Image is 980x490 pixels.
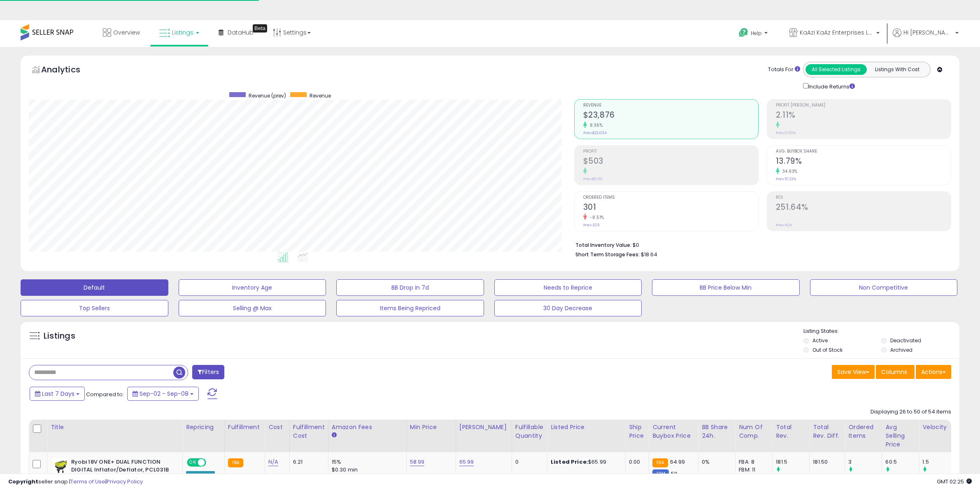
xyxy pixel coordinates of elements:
[228,458,243,467] small: FBA
[267,20,317,45] a: Settings
[310,92,331,99] span: Revenue
[739,423,769,440] div: Num of Comp.
[249,92,286,99] span: Revenue (prev)
[8,478,38,485] strong: Copyright
[228,423,261,432] div: Fulfillment
[515,458,541,466] div: 0
[42,390,74,398] span: Last 7 Days
[551,423,622,432] div: Listed Price
[410,423,452,432] div: Min Price
[776,156,951,167] h2: 13.79%
[293,423,325,440] div: Fulfillment Cost
[776,458,809,466] div: 181.5
[776,195,951,200] span: ROI
[575,251,640,258] b: Short Term Storage Fees:
[776,103,951,108] span: Profit [PERSON_NAME]
[575,239,945,249] li: $0
[768,66,800,74] div: Totals For
[810,279,958,296] button: Non Competitive
[51,423,179,432] div: Title
[583,223,600,228] small: Prev: 329
[140,390,189,398] span: Sep-02 - Sep-08
[702,458,729,466] div: 0%
[192,365,224,379] button: Filters
[922,458,956,466] div: 1.5
[797,81,865,91] div: Include Returns
[776,223,792,228] small: Prev: N/A
[459,458,474,466] a: 65.99
[652,423,695,440] div: Current Buybox Price
[268,458,278,466] a: N/A
[776,176,796,181] small: Prev: 10.22%
[832,365,875,379] button: Save View
[641,251,657,258] span: $18.64
[881,368,907,376] span: Columns
[890,346,912,353] label: Archived
[903,28,953,37] span: Hi [PERSON_NAME]
[127,387,199,401] button: Sep-02 - Sep-08
[776,149,951,154] span: Avg. Buybox Share
[583,103,758,108] span: Revenue
[871,408,951,416] div: Displaying 26 to 50 of 54 items
[336,279,484,296] button: BB Drop in 7d
[776,423,806,440] div: Total Rev.
[30,387,85,401] button: Last 7 Days
[800,28,874,37] span: KaAzi KaAz Enterprises LLC
[268,423,286,432] div: Cost
[702,423,732,440] div: BB Share 24h.
[652,279,800,296] button: BB Price Below Min
[866,64,928,75] button: Listings With Cost
[205,459,218,466] span: OFF
[575,242,631,248] b: Total Inventory Value:
[732,21,776,47] a: Help
[71,458,171,476] b: Ryobi 18V ONE+ DUAL FUNCTION DIGITAL Inflator/Deflator, PCL031B
[583,176,603,181] small: Prev: $0.00
[583,195,758,200] span: Ordered Items
[551,458,588,466] b: Listed Price:
[587,122,603,128] small: 8.36%
[848,423,878,440] div: Ordered Items
[332,423,403,432] div: Amazon Fees
[890,337,921,344] label: Deactivated
[332,432,337,439] small: Amazon Fees.
[410,458,425,466] a: 58.99
[86,390,124,398] span: Compared to:
[751,30,762,37] span: Help
[44,330,75,342] h5: Listings
[21,279,168,296] button: Default
[179,300,326,316] button: Selling @ Max
[805,64,867,75] button: All Selected Listings
[332,458,400,466] div: 15%
[916,365,951,379] button: Actions
[253,24,267,33] div: Tooltip anchor
[876,365,915,379] button: Columns
[459,423,508,432] div: [PERSON_NAME]
[812,346,843,353] label: Out of Stock
[783,20,886,47] a: KaAzi KaAz Enterprises LLC
[8,478,143,486] div: seller snap | |
[629,423,645,440] div: Ship Price
[515,423,544,440] div: Fulfillable Quantity
[113,28,140,37] span: Overview
[41,64,96,77] h5: Analytics
[776,130,796,135] small: Prev: 0.00%
[780,168,798,174] small: 34.93%
[172,28,193,37] span: Listings
[583,202,758,214] h2: 301
[70,478,105,485] a: Terms of Use
[107,478,143,485] a: Privacy Policy
[212,20,260,45] a: DataHub
[652,458,668,467] small: FBA
[188,459,198,466] span: ON
[885,458,919,466] div: 60.5
[153,20,205,45] a: Listings
[812,337,828,344] label: Active
[670,458,685,466] span: 64.99
[293,458,322,466] div: 6.21
[21,300,168,316] button: Top Sellers
[583,156,758,167] h2: $503
[583,110,758,121] h2: $23,876
[893,28,959,47] a: Hi [PERSON_NAME]
[813,458,838,466] div: 181.50
[738,28,749,38] i: Get Help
